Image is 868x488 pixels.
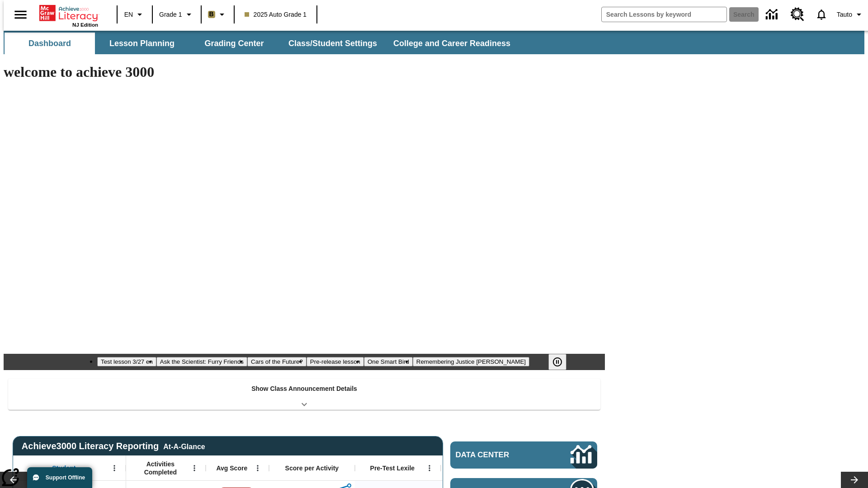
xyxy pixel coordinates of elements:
[548,354,566,370] button: Pause
[120,6,149,23] button: Language: EN, Select a language
[245,10,307,19] span: 2025 Auto Grade 1
[72,22,98,28] span: NJ Edition
[602,7,726,22] input: search field
[97,33,187,54] button: Lesson Planning
[760,2,785,27] a: Data Center
[159,10,182,19] span: Grade 1
[4,31,864,54] div: SubNavbar
[209,9,214,20] span: B
[204,6,231,23] button: Boost Class color is light brown. Change class color
[837,10,852,19] span: Tauto
[386,33,518,54] button: College and Career Readiness
[4,64,605,80] h1: welcome to achieve 3000
[108,461,121,475] button: Open Menu
[131,460,190,476] span: Activities Completed
[450,441,597,469] a: Data Center
[810,3,833,26] a: Notifications
[281,33,384,54] button: Class/Student Settings
[22,441,205,451] span: Achieve3000 Literacy Reporting
[785,2,810,27] a: Resource Center, Will open in new tab
[27,467,92,488] button: Support Offline
[833,6,868,23] button: Profile/Settings
[8,379,600,410] div: Show Class Announcement Details
[413,357,529,366] button: Slide 6 Remembering Justice O'Connor
[456,450,540,460] span: Data Center
[370,464,415,472] span: Pre-Test Lexile
[423,461,436,475] button: Open Menu
[52,464,75,472] span: Student
[156,357,247,366] button: Slide 2 Ask the Scientist: Furry Friends
[307,357,364,366] button: Slide 4 Pre-release lesson
[5,33,95,54] button: Dashboard
[188,461,201,475] button: Open Menu
[39,3,98,28] div: Home
[247,357,307,366] button: Slide 3 Cars of the Future?
[251,384,357,394] p: Show Class Announcement Details
[156,6,198,23] button: Grade: Grade 1, Select a grade
[4,33,519,54] div: SubNavbar
[548,354,576,370] div: Pause
[163,441,205,451] div: At-A-Glance
[364,357,413,366] button: Slide 5 One Smart Bird
[841,472,868,488] button: Lesson carousel, Next
[97,357,156,366] button: Slide 1 Test lesson 3/27 en
[189,33,279,54] button: Grading Center
[216,464,247,472] span: Avg Score
[7,1,34,28] button: Open side menu
[285,464,339,472] span: Score per Activity
[124,10,133,19] span: EN
[46,474,85,481] span: Support Offline
[251,461,264,475] button: Open Menu
[39,4,98,22] a: Home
